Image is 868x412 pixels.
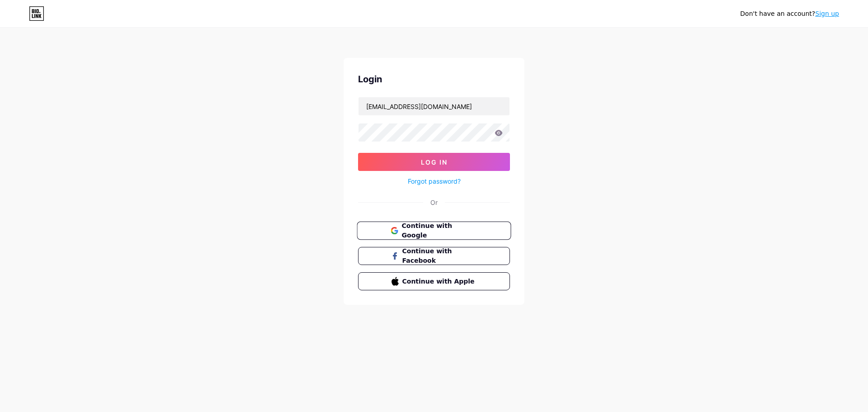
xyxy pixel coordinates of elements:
button: Continue with Apple [358,272,510,290]
div: Login [358,72,510,86]
div: Or [430,198,438,207]
button: Continue with Facebook [358,247,510,265]
a: Forgot password? [408,176,461,186]
input: Username [359,97,509,115]
span: Log In [421,158,448,166]
span: Continue with Google [401,221,477,241]
span: Continue with Apple [402,277,477,286]
div: Don't have an account? [740,9,839,19]
span: Continue with Facebook [402,246,477,265]
a: Sign up [815,10,839,17]
a: Continue with Google [358,222,510,240]
button: Log In [358,153,510,171]
button: Continue with Google [357,222,511,240]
